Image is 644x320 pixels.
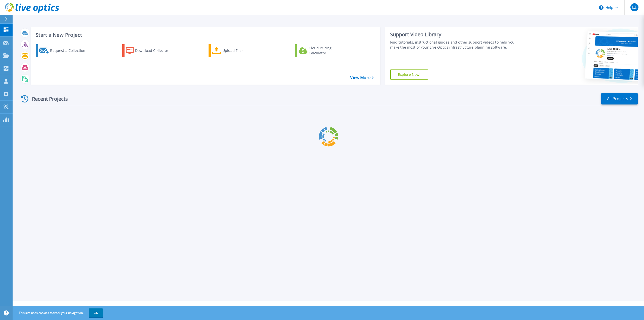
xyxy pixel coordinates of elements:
[390,40,521,50] div: Find tutorials, instructional guides and other support videos to help you make the most of your L...
[309,46,349,56] div: Cloud Pricing Calculator
[14,308,103,317] span: This site uses cookies to track your navigation.
[36,32,374,38] h3: Start a New Project
[350,75,374,80] a: View More
[295,44,351,57] a: Cloud Pricing Calculator
[222,46,263,56] div: Upload Files
[19,93,75,105] div: Recent Projects
[632,5,636,9] span: LZ
[390,31,521,38] div: Support Video Library
[89,308,103,317] button: OK
[122,44,178,57] a: Download Collector
[209,44,265,57] a: Upload Files
[36,44,92,57] a: Request a Collection
[390,69,428,80] a: Explore Now!
[135,46,175,56] div: Download Collector
[50,46,90,56] div: Request a Collection
[601,93,638,104] a: All Projects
